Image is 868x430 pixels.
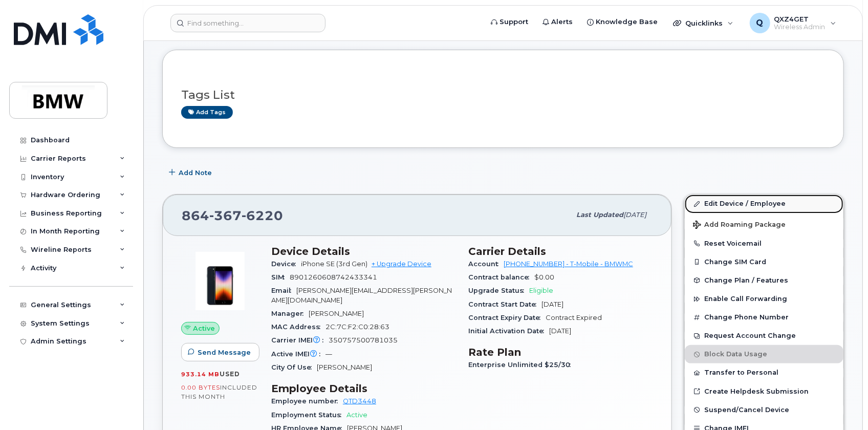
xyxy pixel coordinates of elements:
[596,17,658,27] span: Knowledge Base
[271,287,296,294] span: Email
[551,17,573,27] span: Alerts
[179,168,212,178] span: Add Note
[181,384,220,391] span: 0.00 Bytes
[271,287,452,304] span: [PERSON_NAME][EMAIL_ADDRESS][PERSON_NAME][DOMAIN_NAME]
[823,385,860,422] iframe: Messenger Launcher
[685,213,843,234] button: Add Roaming Package
[541,300,563,308] span: [DATE]
[198,348,251,357] span: Send Message
[170,14,325,32] input: Find something...
[181,106,233,119] a: Add tags
[685,19,723,27] span: Quicklinks
[209,208,242,223] span: 367
[271,382,456,395] h3: Employee Details
[346,411,367,419] span: Active
[317,363,372,371] span: [PERSON_NAME]
[193,324,215,333] span: Active
[685,271,843,290] button: Change Plan / Features
[309,310,364,317] span: [PERSON_NAME]
[685,345,843,363] button: Block Data Usage
[623,211,646,219] span: [DATE]
[372,260,431,268] a: + Upgrade Device
[220,370,240,378] span: used
[529,287,553,294] span: Eligible
[468,245,653,257] h3: Carrier Details
[329,336,398,344] span: 350757500781035
[685,401,843,419] button: Suspend/Cancel Device
[271,397,343,405] span: Employee number
[468,260,504,268] span: Account
[271,273,290,281] span: SIM
[181,371,220,378] span: 933.14 MB
[500,17,528,27] span: Support
[693,221,786,230] span: Add Roaming Package
[685,195,843,213] a: Edit Device / Employee
[774,15,826,23] span: QXZ4GET
[242,208,283,223] span: 6220
[162,163,221,182] button: Add Note
[685,290,843,308] button: Enable Call Forwarding
[685,382,843,401] a: Create Helpdesk Submission
[535,12,580,32] a: Alerts
[685,363,843,382] button: Transfer to Personal
[704,406,789,414] span: Suspend/Cancel Device
[189,250,251,312] img: image20231002-3703462-1angbar.jpeg
[271,350,325,358] span: Active IMEI
[704,276,788,284] span: Change Plan / Features
[704,295,787,303] span: Enable Call Forwarding
[756,17,764,29] span: Q
[271,336,329,344] span: Carrier IMEI
[576,211,623,219] span: Last updated
[685,327,843,345] button: Request Account Change
[534,273,554,281] span: $0.00
[271,411,346,419] span: Employment Status
[580,12,665,32] a: Knowledge Base
[468,300,541,308] span: Contract Start Date
[546,314,602,321] span: Contract Expired
[271,260,301,268] span: Device
[666,13,741,33] div: Quicklinks
[468,346,653,358] h3: Rate Plan
[182,208,283,223] span: 864
[685,253,843,271] button: Change SIM Card
[774,23,826,31] span: Wireless Admin
[468,327,549,335] span: Initial Activation Date
[290,273,377,281] span: 8901260608742433341
[504,260,633,268] a: [PHONE_NUMBER] - T-Mobile - BMWMC
[271,323,325,331] span: MAC Address
[271,245,456,257] h3: Device Details
[685,234,843,253] button: Reset Voicemail
[181,383,257,400] span: included this month
[271,310,309,317] span: Manager
[301,260,367,268] span: iPhone SE (3rd Gen)
[685,308,843,327] button: Change Phone Number
[468,361,576,369] span: Enterprise Unlimited $25/30
[468,287,529,294] span: Upgrade Status
[181,89,825,101] h3: Tags List
[468,314,546,321] span: Contract Expiry Date
[181,343,259,361] button: Send Message
[343,397,376,405] a: QTD3448
[743,13,843,33] div: QXZ4GET
[325,323,389,331] span: 2C:7C:F2:C0:28:63
[271,363,317,371] span: City Of Use
[484,12,535,32] a: Support
[325,350,332,358] span: —
[468,273,534,281] span: Contract balance
[549,327,571,335] span: [DATE]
